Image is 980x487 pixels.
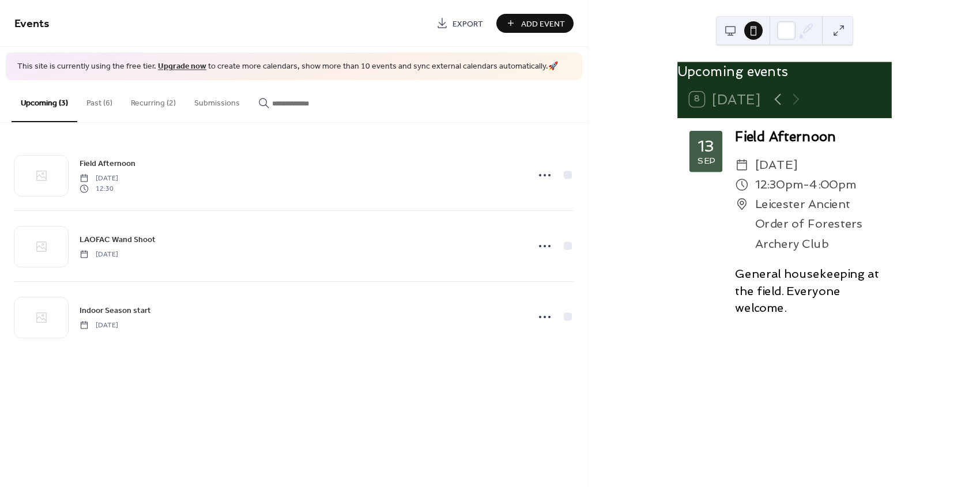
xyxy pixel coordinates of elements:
a: LAOFAC Wand Shoot [80,233,156,246]
span: This site is currently using the free tier. to create more calendars, show more than 10 events an... [17,61,558,73]
span: Field Afternoon [80,157,135,169]
div: Field Afternoon [735,127,880,147]
button: Past (6) [77,80,122,121]
span: Events [14,13,50,35]
button: Add Event [496,14,574,33]
span: - [802,175,809,195]
span: Add Event [521,18,565,30]
span: [DATE] [755,156,797,175]
a: Export [428,14,492,33]
span: [DATE] [80,320,118,330]
div: Sep [698,157,714,165]
button: Recurring (2) [122,80,185,121]
span: 12:30 [80,184,118,194]
div: ​ [735,195,748,214]
span: [DATE] [80,173,118,183]
span: 4:00pm [809,175,856,195]
span: [DATE] [80,249,118,259]
div: 13 [697,137,714,154]
div: Upcoming events [677,62,892,81]
span: 12:30pm [755,175,802,195]
button: Upcoming (3) [12,80,77,122]
a: Field Afternoon [80,157,135,170]
a: Upgrade now [158,59,206,74]
div: ​ [735,175,748,195]
span: Export [453,18,483,30]
span: Leicester Ancient Order of Foresters Archery Club [755,195,880,254]
span: Indoor Season start [80,304,151,316]
button: Submissions [185,80,249,121]
a: Indoor Season start [80,304,151,317]
div: General housekeeping at the field. Everyone welcome. [735,266,880,318]
span: LAOFAC Wand Shoot [80,233,156,246]
div: ​ [735,156,748,175]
